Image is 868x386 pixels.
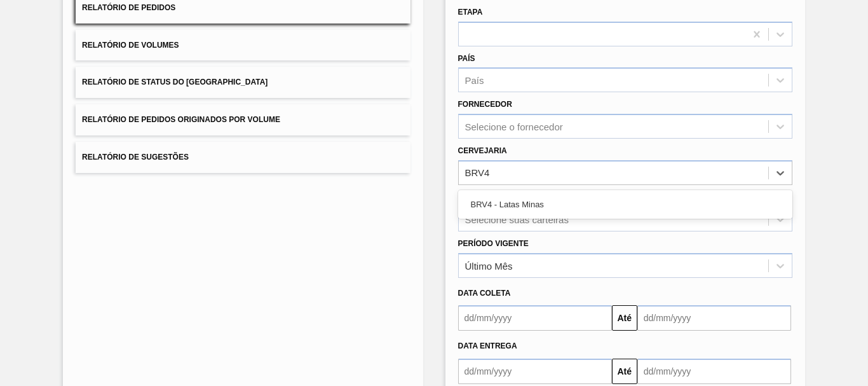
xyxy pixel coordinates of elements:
[637,359,791,384] input: dd/mm/yyyy
[76,30,410,61] button: Relatório de Volumes
[465,75,484,86] div: País
[458,8,483,17] label: Etapa
[612,359,637,384] button: Até
[82,115,280,124] span: Relatório de Pedidos Originados por Volume
[458,146,507,155] label: Cervejaria
[458,239,529,248] label: Período Vigente
[458,305,612,331] input: dd/mm/yyyy
[76,67,410,98] button: Relatório de Status do [GEOGRAPHIC_DATA]
[458,359,612,384] input: dd/mm/yyyy
[458,341,517,350] span: Data entrega
[458,193,792,216] div: BRV4 - Latas Minas
[465,214,569,224] div: Selecione suas carteiras
[458,54,475,63] label: País
[465,121,563,132] div: Selecione o fornecedor
[76,142,410,173] button: Relatório de Sugestões
[458,100,512,109] label: Fornecedor
[76,104,410,135] button: Relatório de Pedidos Originados por Volume
[612,305,637,331] button: Até
[82,78,268,86] span: Relatório de Status do [GEOGRAPHIC_DATA]
[82,153,189,162] span: Relatório de Sugestões
[82,3,175,12] span: Relatório de Pedidos
[465,260,513,271] div: Último Mês
[82,41,179,50] span: Relatório de Volumes
[637,305,791,331] input: dd/mm/yyyy
[458,289,511,298] span: Data coleta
